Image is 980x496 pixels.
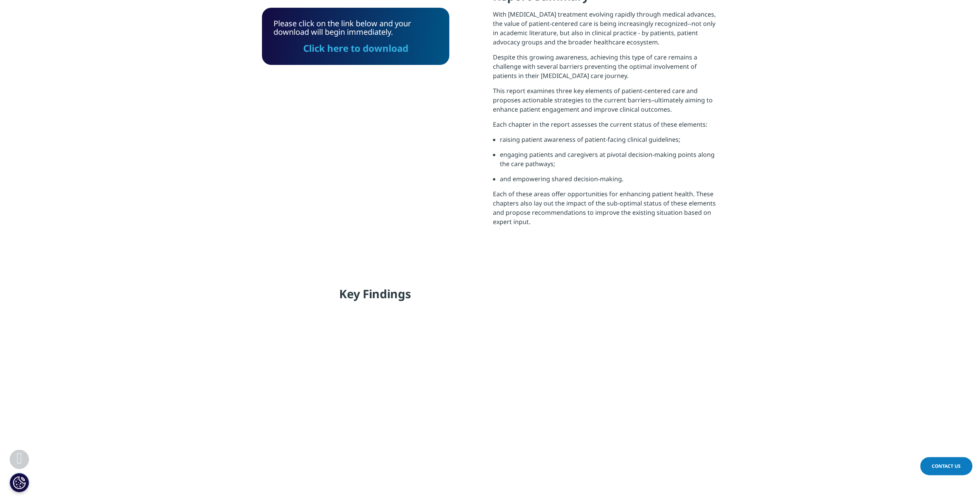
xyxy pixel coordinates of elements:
[500,150,718,174] li: engaging patients and caregivers at pivotal decision-making points along the care pathways;
[273,19,438,53] div: Please click on the link below and your download will begin immediately.
[493,86,718,120] p: This report examines three key elements of patient-centered care and proposes actionable strategi...
[500,135,718,150] li: raising patient awareness of patient-facing clinical guidelines;
[493,120,718,135] p: Each chapter in the report assesses the current status of these elements:
[493,53,718,86] p: Despite this growing awareness, achieving this type of care remains a challenge with several barr...
[493,189,718,232] p: Each of these areas offer opportunities for enhancing patient health. These chapters also lay out...
[493,10,718,53] p: With [MEDICAL_DATA] treatment evolving rapidly through medical advances, the value of patient-cen...
[920,457,972,475] a: Contact Us
[339,286,641,307] h4: Key Findings
[932,463,961,469] span: Contact Us
[10,473,29,492] button: Ρυθμίσεις για τα cookies
[500,174,718,189] li: and empowering shared decision-making.
[303,42,408,54] a: Click here to download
